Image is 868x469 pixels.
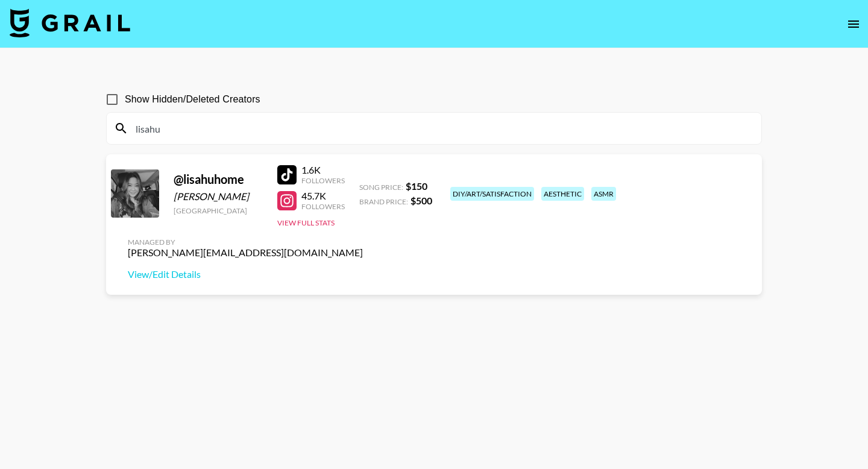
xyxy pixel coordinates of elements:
div: 1.6K [301,164,345,176]
div: Followers [301,202,345,211]
button: View Full Stats [277,218,335,227]
div: 45.7K [301,190,345,202]
div: diy/art/satisfaction [450,187,534,201]
div: [PERSON_NAME] [174,190,263,203]
span: Song Price: [359,183,403,192]
span: Brand Price: [359,197,408,206]
div: Managed By [128,238,363,247]
button: open drawer [841,12,866,36]
div: [PERSON_NAME][EMAIL_ADDRESS][DOMAIN_NAME] [128,247,363,259]
div: [GEOGRAPHIC_DATA] [174,206,263,215]
span: Show Hidden/Deleted Creators [125,92,260,107]
div: @ lisahuhome [174,172,263,187]
strong: $ 500 [410,195,432,206]
div: Followers [301,176,345,185]
input: Search by User Name [128,119,754,138]
a: View/Edit Details [128,268,363,280]
div: aesthetic [541,187,584,201]
div: asmr [591,187,616,201]
img: Grail Talent [10,8,130,37]
strong: $ 150 [406,180,427,192]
